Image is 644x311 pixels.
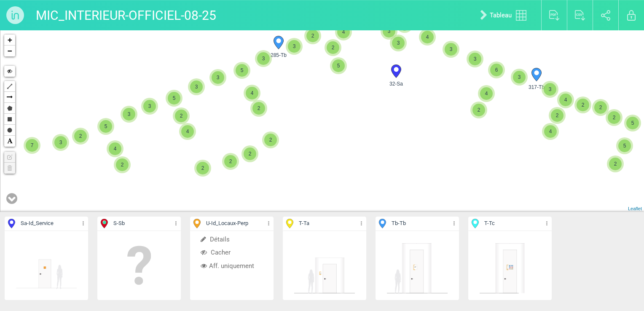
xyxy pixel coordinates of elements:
span: 2 [608,111,620,124]
span: 3 [54,136,67,149]
span: 3 [143,100,156,113]
a: Polyline [4,81,15,92]
span: 4 [544,125,557,138]
span: Sa - Id_Service [21,220,54,228]
span: 5 [618,139,631,152]
span: 2 [175,110,188,122]
img: export_pdf.svg [549,10,560,21]
span: 317-Tb [526,83,547,91]
span: 2 [398,18,411,31]
img: 070754383148.png [479,234,541,297]
span: 3 [513,71,526,83]
span: 4 [337,26,350,38]
span: 3 [123,108,135,121]
span: U - Id_Locaux-Perp [206,220,248,228]
span: 3 [288,40,301,53]
img: locked.svg [627,10,636,21]
a: Rectangle [4,114,15,125]
p: MIC_INTERIEUR-OFFICIEL-08-25 [36,4,216,26]
span: 32-Sa [385,80,407,88]
img: 070754392477.png [293,234,356,297]
span: 5 [99,120,112,133]
span: 3 [544,83,556,96]
img: tableau.svg [516,10,526,21]
span: 2 [74,130,87,142]
span: 2 [594,101,607,114]
span: T - Ta [299,220,309,228]
span: 2 [306,29,319,42]
span: 3 [212,71,224,84]
span: 3 [190,80,203,93]
span: 2 [116,158,129,171]
span: 2 [577,99,589,111]
span: 3 [469,53,481,65]
a: Polygon [4,103,15,114]
a: Leaflet [628,206,642,211]
span: 5 [236,64,248,77]
span: 4 [109,142,121,155]
img: 113736760203.png [15,234,78,297]
span: 2 [224,155,237,168]
span: 3 [257,52,270,65]
span: 2 [264,134,277,146]
a: Zoom out [4,46,15,56]
a: No layers to edit [4,152,15,163]
span: 2 [472,104,485,116]
a: Tableau [474,2,537,29]
span: 4 [480,87,493,100]
img: 070754392476.png [386,234,448,297]
span: 6 [490,64,503,76]
img: empty.png [108,234,170,297]
a: Zoom in [4,35,15,46]
a: No layers to delete [4,163,15,174]
span: 5 [332,59,345,72]
span: 2 [327,41,339,54]
span: 2 [252,102,265,115]
span: 2 [244,147,256,160]
img: share.svg [601,10,611,21]
a: Text [4,136,15,147]
span: 3 [383,25,395,38]
span: 2 [551,109,563,122]
span: 4 [421,31,434,43]
span: T - Tc [484,220,495,228]
span: 2 [609,158,622,170]
img: export_csv.svg [575,10,585,21]
span: 7 [26,139,38,152]
span: 285-Tb [268,51,290,59]
a: Circle [4,125,15,136]
span: 3 [392,37,405,49]
a: Arrow [4,92,15,103]
span: 3 [445,43,457,56]
span: Cacher [201,249,231,256]
li: Détails [190,233,274,246]
span: S - Sb [113,220,125,228]
span: 2 [196,162,209,174]
span: Tb - Tb [392,220,406,228]
span: 4 [246,87,258,99]
span: 5 [168,92,180,105]
li: Aff. uniquement [190,260,274,273]
span: 5 [626,117,639,129]
span: 4 [559,94,572,106]
span: 4 [181,125,194,138]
